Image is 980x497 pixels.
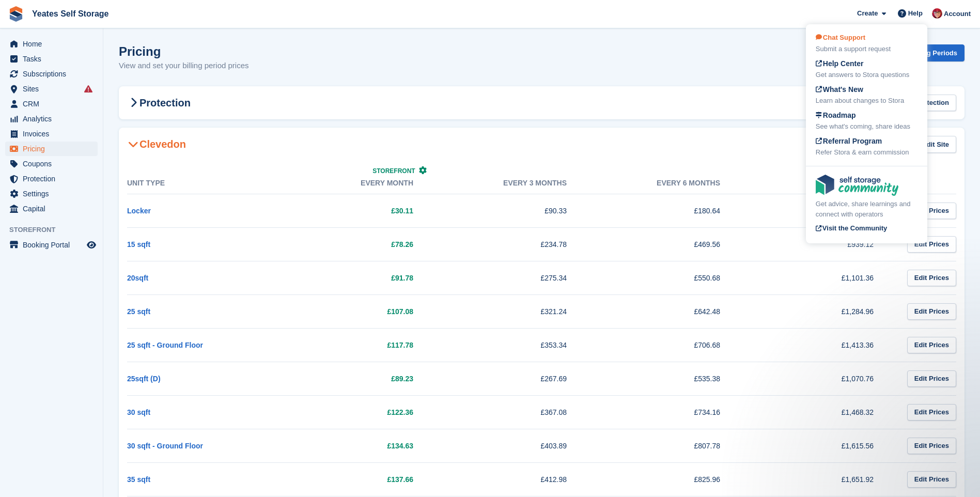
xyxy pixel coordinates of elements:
td: £267.69 [434,362,587,395]
td: £825.96 [587,462,741,496]
a: Edit Prices [907,404,956,421]
a: Storefront [372,167,427,175]
a: Preview store [85,239,98,251]
td: £1,284.96 [741,294,894,328]
a: menu [5,67,98,81]
a: menu [5,37,98,51]
a: Edit Prices [907,303,956,320]
span: Invoices [23,127,85,141]
a: Edit Prices [907,471,956,488]
a: 35 sqft [127,475,150,484]
th: Every year [741,173,894,194]
span: Roadmap [816,111,856,119]
span: Referral Program [816,137,882,145]
a: menu [5,238,98,252]
a: 20sqft [127,274,148,282]
td: £1,615.56 [741,429,894,462]
td: £137.66 [281,462,434,496]
td: £706.68 [587,328,741,362]
td: £90.33 [434,194,587,227]
td: £535.38 [587,362,741,395]
a: menu [5,142,98,156]
td: £275.34 [434,261,587,294]
a: Help Center Get answers to Stora questions [816,58,917,80]
img: community-logo-e120dcb29bea30313fccf008a00513ea5fe9ad107b9d62852cae38739ed8438e.svg [816,175,898,196]
a: menu [5,172,98,186]
td: £1,413.36 [741,328,894,362]
th: Every 6 months [587,173,741,194]
td: £78.26 [281,227,434,261]
span: Storefront [9,225,103,235]
td: £412.98 [434,462,587,496]
td: £1,070.76 [741,362,894,395]
a: Roadmap See what's coming, share ideas [816,110,917,132]
div: Get answers to Stora questions [816,70,917,80]
h2: Clevedon [127,138,186,150]
a: menu [5,187,98,201]
p: View and set your billing period prices [119,60,249,72]
a: menu [5,82,98,96]
div: Get advice, share learnings and connect with operators [816,199,917,219]
td: £361.28 [741,194,894,227]
span: Create [857,8,878,19]
th: Every 3 months [434,173,587,194]
div: Submit a support request [816,44,917,54]
span: Booking Portal [23,238,85,252]
a: 25 sqft - Ground Floor [127,341,203,349]
td: £107.08 [281,294,434,328]
a: menu [5,127,98,141]
a: 25sqft (D) [127,375,161,383]
a: 15 sqft [127,240,150,248]
a: 25 sqft [127,307,150,316]
td: £939.12 [741,227,894,261]
a: menu [5,157,98,171]
a: menu [5,52,98,66]
td: £642.48 [587,294,741,328]
td: £321.24 [434,294,587,328]
span: Sites [23,82,85,96]
span: Help Center [816,59,864,68]
th: Every month [281,173,434,194]
img: Wendie Tanner [932,8,942,19]
a: 30 sqft - Ground Floor [127,442,203,450]
td: £469.56 [587,227,741,261]
td: £734.16 [587,395,741,429]
a: What's New Learn about changes to Stora [816,84,917,106]
div: Refer Stora & earn commission [816,147,917,158]
td: £1,468.32 [741,395,894,429]
span: What's New [816,85,863,94]
span: Coupons [23,157,85,171]
span: CRM [23,97,85,111]
td: £234.78 [434,227,587,261]
span: Storefront [372,167,415,175]
span: Pricing [23,142,85,156]
span: Subscriptions [23,67,85,81]
a: Edit Prices [907,438,956,455]
span: Help [908,8,923,19]
td: £403.89 [434,429,587,462]
a: Edit Prices [907,203,956,220]
td: £91.78 [281,261,434,294]
td: £353.34 [434,328,587,362]
img: stora-icon-8386f47178a22dfd0bd8f6a31ec36ba5ce8667c1dd55bd0f319d3a0aa187defe.svg [8,6,24,22]
a: Edit Prices [907,270,956,287]
a: Edit Prices [907,370,956,387]
td: £122.36 [281,395,434,429]
span: Settings [23,187,85,201]
a: menu [5,112,98,126]
span: Tasks [23,52,85,66]
span: Home [23,37,85,51]
span: Analytics [23,112,85,126]
td: £367.08 [434,395,587,429]
span: Chat Support [816,34,865,41]
td: £30.11 [281,194,434,227]
a: menu [5,201,98,216]
td: £180.64 [587,194,741,227]
h1: Pricing [119,44,249,58]
a: Edit Prices [907,236,956,253]
td: £117.78 [281,328,434,362]
a: menu [5,97,98,111]
td: £550.68 [587,261,741,294]
a: Yeates Self Storage [28,5,113,22]
span: Capital [23,201,85,216]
